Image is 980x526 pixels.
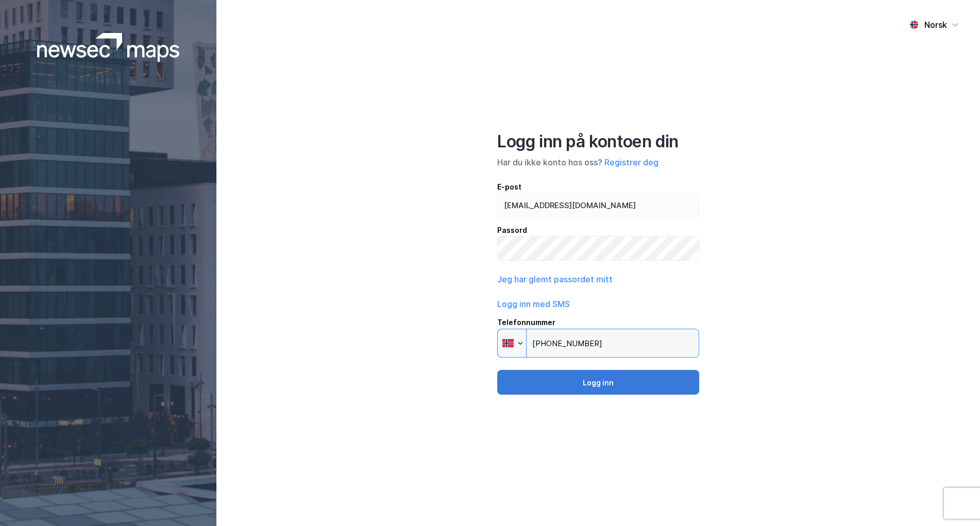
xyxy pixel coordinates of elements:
[498,329,526,357] div: Norway: + 47
[497,329,699,358] input: Telefonnummer
[497,298,570,310] button: Logg inn med SMS
[37,33,180,62] img: logoWhite.bf58a803f64e89776f2b079ca2356427.svg
[928,477,980,526] div: Kontrollprogram for chat
[497,131,699,152] div: Logg inn på kontoen din
[497,316,699,329] div: Telefonnummer
[497,224,699,236] div: Passord
[924,19,947,31] div: Norsk
[497,181,699,193] div: E-post
[928,477,980,526] iframe: Chat Widget
[497,273,613,285] button: Jeg har glemt passordet mitt
[604,156,658,168] button: Registrer deg
[497,156,699,168] div: Har du ikke konto hos oss?
[497,370,699,395] button: Logg inn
